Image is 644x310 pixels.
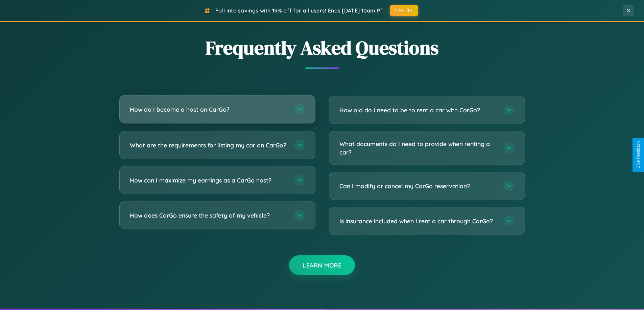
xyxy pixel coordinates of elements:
[339,140,497,156] h3: What documents do I need to provide when renting a car?
[390,5,418,16] button: FALL15
[130,211,287,220] h3: How does CarGo ensure the safety of my vehicle?
[339,217,497,225] h3: Is insurance included when I rent a car through CarGo?
[289,255,355,275] button: Learn More
[130,141,287,149] h3: What are the requirements for listing my car on CarGo?
[339,182,497,190] h3: Can I modify or cancel my CarGo reservation?
[636,141,641,169] div: Give Feedback
[119,35,525,61] h2: Frequently Asked Questions
[339,106,497,114] h3: How old do I need to be to rent a car with CarGo?
[130,176,287,185] h3: How can I maximize my earnings as a CarGo host?
[215,7,385,14] span: Fall into savings with 15% off for all users! Ends [DATE] 10am PT.
[130,105,287,114] h3: How do I become a host on CarGo?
